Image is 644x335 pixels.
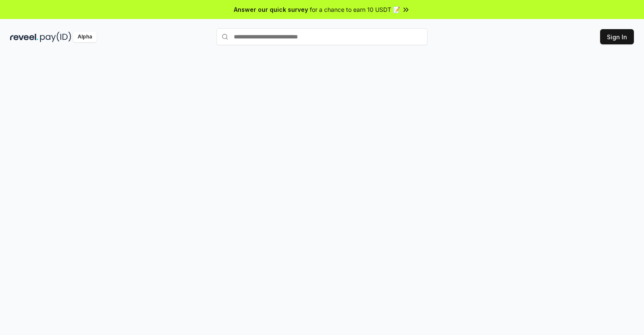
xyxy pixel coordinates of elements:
[310,5,400,14] span: for a chance to earn 10 USDT 📝
[10,32,38,42] img: reveel_dark
[234,5,308,14] span: Answer our quick survey
[600,29,634,44] button: Sign In
[40,32,71,42] img: pay_id
[73,32,97,42] div: Alpha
